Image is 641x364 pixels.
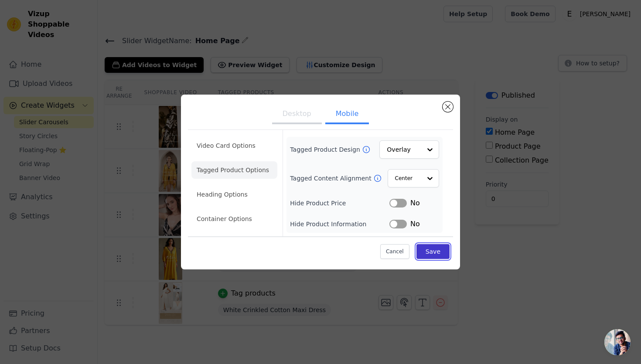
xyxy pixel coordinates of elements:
button: Cancel [380,244,409,259]
span: No [410,198,420,208]
label: Tagged Product Design [290,145,361,154]
label: Hide Product Information [290,220,389,228]
label: Hide Product Price [290,199,389,208]
div: Open chat [604,329,631,355]
button: Desktop [272,105,322,124]
label: Tagged Content Alignment [290,174,373,183]
li: Heading Options [191,186,277,203]
span: No [410,219,420,229]
li: Video Card Options [191,137,277,154]
button: Mobile [325,105,369,124]
button: Close modal [443,102,453,112]
li: Container Options [191,210,277,228]
button: Save [416,244,450,259]
li: Tagged Product Options [191,161,277,179]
